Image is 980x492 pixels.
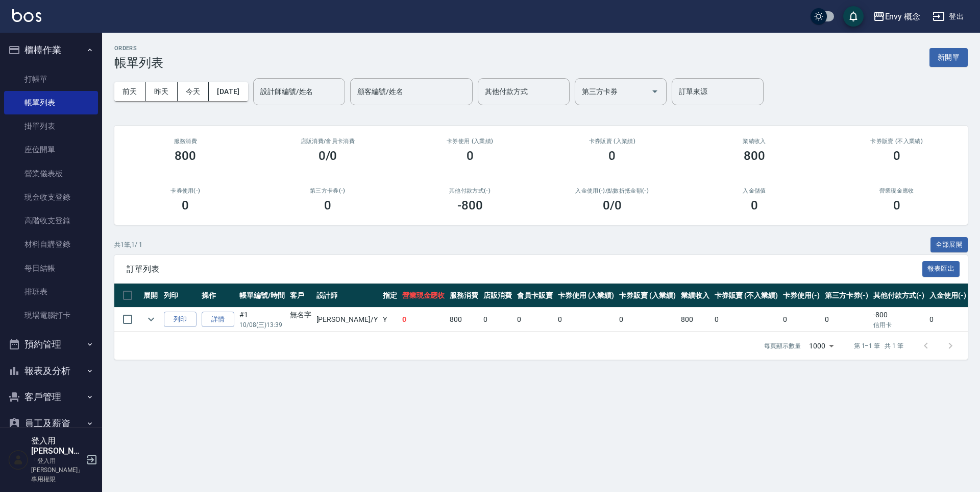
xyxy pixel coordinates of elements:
[199,284,237,308] th: 操作
[8,450,29,470] img: Person
[822,308,871,332] td: 0
[893,149,900,163] h3: 0
[838,188,955,194] h2: 營業現金應收
[380,284,400,308] th: 指定
[678,308,712,332] td: 800
[555,284,617,308] th: 卡券使用 (入業績)
[4,91,98,114] a: 帳單列表
[314,284,380,308] th: 設計師
[467,149,474,163] h3: 0
[175,149,196,163] h3: 800
[764,341,801,350] p: 每頁顯示數量
[143,312,159,327] button: expand row
[447,308,481,332] td: 800
[608,149,616,163] h3: 0
[555,308,617,332] td: 0
[553,188,671,194] h2: 入金使用(-) /點數折抵金額(-)
[380,308,400,332] td: Y
[922,261,960,277] button: 報表匯出
[4,256,98,280] a: 每日結帳
[4,37,98,63] button: 櫃檯作業
[114,45,163,52] h2: ORDERS
[514,308,555,332] td: 0
[930,237,968,253] button: 全部展開
[324,198,331,213] h3: 0
[31,456,83,484] p: 「登入用[PERSON_NAME]」專用權限
[400,308,448,332] td: 0
[481,284,514,308] th: 店販消費
[885,10,921,23] div: Envy 概念
[287,284,314,308] th: 客戶
[678,284,712,308] th: 業績收入
[712,284,780,308] th: 卡券販賣 (不入業績)
[928,7,968,26] button: 登出
[114,240,142,249] p: 共 1 筆, 1 / 1
[617,284,678,308] th: 卡券販賣 (入業績)
[4,162,98,185] a: 營業儀表板
[290,310,311,320] div: 無名字
[141,284,161,308] th: 展開
[411,138,529,145] h2: 卡券使用 (入業績)
[457,198,483,213] h3: -800
[178,82,209,101] button: 今天
[854,341,903,350] p: 第 1–1 筆 共 1 筆
[927,284,969,308] th: 入金使用(-)
[843,6,864,27] button: save
[696,188,814,194] h2: 入金儲值
[822,284,871,308] th: 第三方卡券(-)
[744,149,765,163] h3: 800
[182,198,189,213] h3: 0
[4,209,98,232] a: 高階收支登錄
[4,232,98,256] a: 材料自購登錄
[161,284,199,308] th: 列印
[12,9,41,22] img: Logo
[269,188,387,194] h2: 第三方卡券(-)
[780,308,822,332] td: 0
[4,303,98,327] a: 現場電腦打卡
[202,312,234,327] a: 詳情
[31,436,83,456] h5: 登入用[PERSON_NAME]
[696,138,814,145] h2: 業績收入
[4,67,98,91] a: 打帳單
[838,138,955,145] h2: 卡券販賣 (不入業績)
[237,284,287,308] th: 帳單編號/時間
[805,332,838,360] div: 1000
[893,198,900,213] h3: 0
[871,284,927,308] th: 其他付款方式(-)
[603,198,622,213] h3: 0 /0
[922,264,960,273] a: 報表匯出
[751,198,758,213] h3: 0
[927,308,969,332] td: 0
[4,331,98,358] button: 預約管理
[929,48,968,67] button: 新開單
[164,312,197,327] button: 列印
[114,82,146,101] button: 前天
[780,284,822,308] th: 卡券使用(-)
[4,358,98,384] button: 報表及分析
[617,308,678,332] td: 0
[553,138,671,145] h2: 卡券販賣 (入業績)
[237,308,287,332] td: #1
[400,284,448,308] th: 營業現金應收
[871,308,927,332] td: -800
[146,82,178,101] button: 昨天
[269,138,387,145] h2: 店販消費 /會員卡消費
[114,56,163,70] h3: 帳單列表
[869,6,925,27] button: Envy 概念
[318,149,337,163] h3: 0/0
[712,308,780,332] td: 0
[4,114,98,138] a: 掛單列表
[647,83,663,100] button: Open
[127,138,244,145] h3: 服務消費
[4,185,98,209] a: 現金收支登錄
[873,320,924,330] p: 信用卡
[239,320,285,330] p: 10/08 (三) 13:39
[127,188,244,194] h2: 卡券使用(-)
[4,410,98,437] button: 員工及薪資
[514,284,555,308] th: 會員卡販賣
[447,284,481,308] th: 服務消費
[481,308,514,332] td: 0
[4,280,98,303] a: 排班表
[411,188,529,194] h2: 其他付款方式(-)
[314,308,380,332] td: [PERSON_NAME] /Y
